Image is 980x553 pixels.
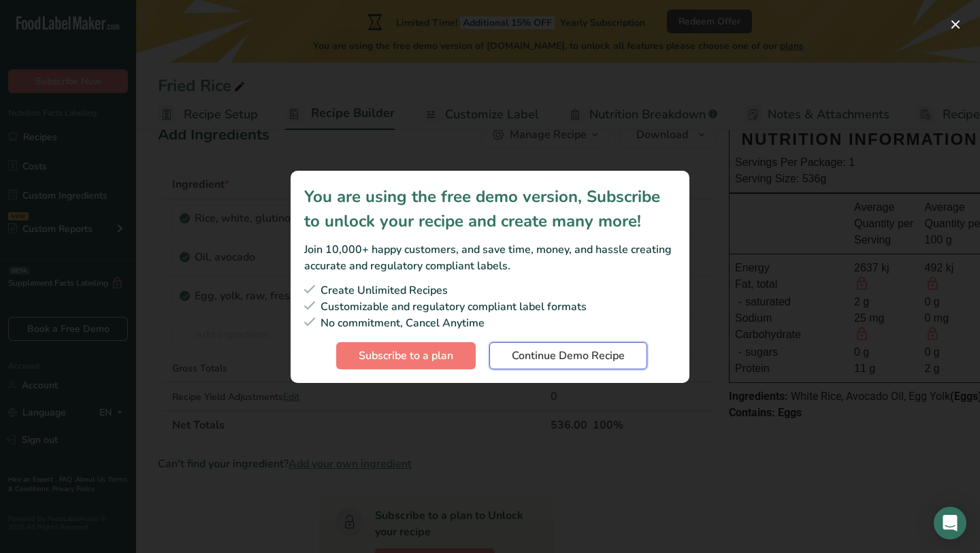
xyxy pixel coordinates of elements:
[489,342,647,369] button: Continue Demo Recipe
[512,348,625,364] span: Continue Demo Recipe
[304,299,676,315] div: Customizable and regulatory compliant label formats
[304,184,676,233] div: You are using the free demo version, Subscribe to unlock your recipe and create many more!
[304,315,676,331] div: No commitment, Cancel Anytime
[304,282,676,299] div: Create Unlimited Recipes
[336,342,476,369] button: Subscribe to a plan
[359,348,453,364] span: Subscribe to a plan
[304,241,676,274] div: Join 10,000+ happy customers, and save time, money, and hassle creating accurate and regulatory c...
[934,507,966,539] div: Open Intercom Messenger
